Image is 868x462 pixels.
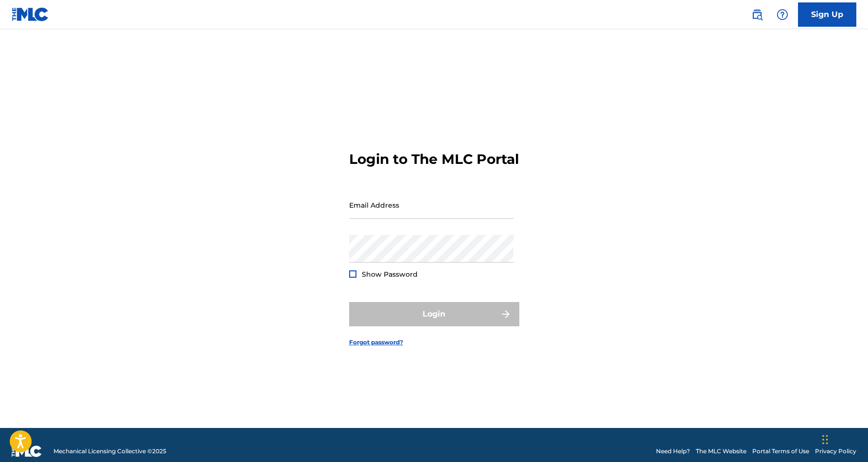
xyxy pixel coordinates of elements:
img: search [751,9,763,20]
span: Mechanical Licensing Collective © 2025 [53,447,166,456]
a: Privacy Policy [815,447,856,456]
img: help [777,9,788,20]
h3: Login to The MLC Portal [349,151,519,168]
div: Drag [822,425,828,454]
a: The MLC Website [696,447,746,456]
a: Forgot password? [349,338,403,347]
img: MLC Logo [12,7,49,21]
a: Portal Terms of Use [752,447,809,456]
a: Public Search [747,5,767,24]
span: Show Password [362,270,418,279]
img: logo [12,445,42,457]
div: Help [773,5,792,24]
a: Sign Up [798,2,856,27]
iframe: Chat Widget [819,415,868,462]
a: Need Help? [656,447,690,456]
